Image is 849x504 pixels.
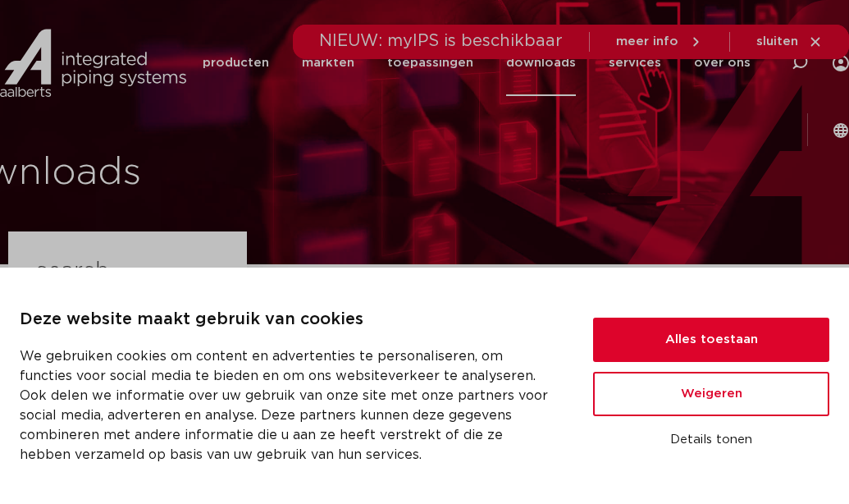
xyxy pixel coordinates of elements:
nav: Menu [203,30,751,96]
div: my IPS [833,30,849,96]
p: Deze website maakt gebruik van cookies [20,307,554,333]
span: meer info [616,35,678,48]
button: Alles toestaan [593,318,829,362]
p: We gebruiken cookies om content en advertenties te personaliseren, om functies voor social media ... [20,346,554,465]
span: NIEUW: myIPS is beschikbaar [319,33,563,49]
span: sluiten [756,35,798,48]
button: Weigeren [593,372,829,416]
a: over ons [694,30,751,96]
a: markten [302,30,354,96]
button: Details tonen [593,426,829,454]
a: services [609,30,661,96]
a: downloads [506,30,576,96]
a: meer info [616,34,703,49]
a: toepassingen [387,30,473,96]
a: producten [203,30,269,96]
h3: search downloads [36,253,219,332]
a: sluiten [756,34,823,49]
